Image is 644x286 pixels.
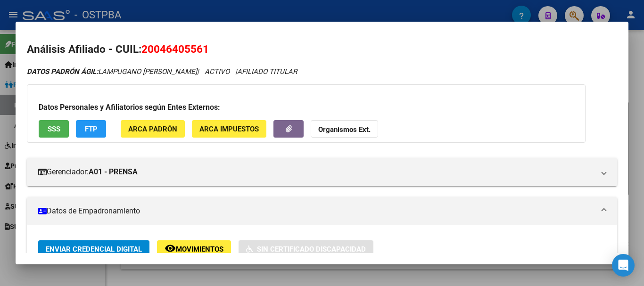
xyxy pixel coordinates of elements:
[128,125,177,133] span: ARCA Padrón
[257,245,366,253] span: Sin Certificado Discapacidad
[199,125,259,133] span: ARCA Impuestos
[89,166,138,178] strong: A01 - PRENSA
[85,125,98,133] span: FTP
[27,197,617,225] mat-expansion-panel-header: Datos de Empadronamiento
[237,67,297,76] span: AFILIADO TITULAR
[27,67,297,76] i: | ACTIVO |
[27,41,617,57] h2: Análisis Afiliado - CUIL:
[192,120,266,138] button: ARCA Impuestos
[27,67,98,76] strong: DATOS PADRÓN ÁGIL:
[38,166,594,178] mat-panel-title: Gerenciador:
[46,245,142,253] span: Enviar Credencial Digital
[176,245,223,253] span: Movimientos
[612,254,635,277] div: Open Intercom Messenger
[39,120,69,138] button: SSS
[48,125,60,133] span: SSS
[38,240,149,258] button: Enviar Credencial Digital
[27,67,197,76] span: LAMPUGANO [PERSON_NAME]
[141,43,209,55] span: 20046405561
[39,102,574,113] h3: Datos Personales y Afiliatorios según Entes Externos:
[311,120,378,138] button: Organismos Ext.
[165,243,176,254] mat-icon: remove_red_eye
[318,125,371,134] strong: Organismos Ext.
[27,158,617,186] mat-expansion-panel-header: Gerenciador:A01 - PRENSA
[76,120,106,138] button: FTP
[121,120,185,138] button: ARCA Padrón
[239,240,373,258] button: Sin Certificado Discapacidad
[38,205,594,217] mat-panel-title: Datos de Empadronamiento
[157,240,231,258] button: Movimientos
